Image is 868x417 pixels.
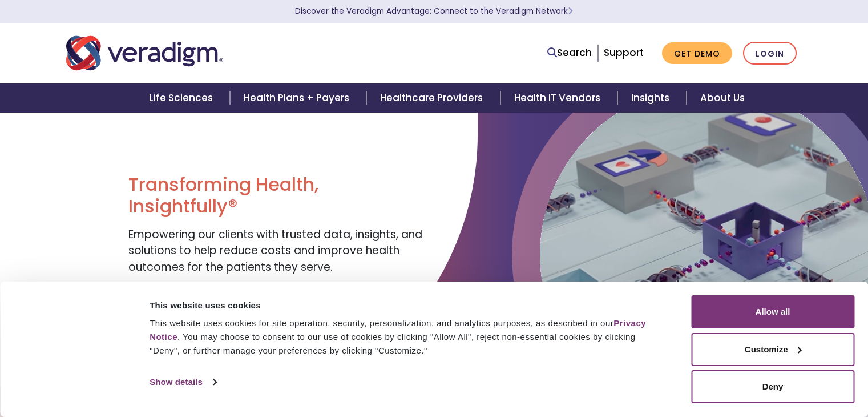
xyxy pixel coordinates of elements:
[691,333,854,366] button: Customize
[743,42,797,65] a: Login
[500,83,617,113] a: Health IT Vendors
[617,83,687,113] a: Insights
[662,42,732,65] a: Get Demo
[568,6,573,17] span: Learn More
[150,299,665,312] div: This website uses cookies
[150,374,216,391] a: Show details
[295,6,573,17] a: Discover the Veradigm Advantage: Connect to the Veradigm NetworkLearn More
[366,83,500,113] a: Healthcare Providers
[66,34,223,72] img: Veradigm logo
[604,46,644,59] a: Support
[547,45,592,61] a: Search
[687,83,758,113] a: About Us
[691,295,854,328] button: Allow all
[230,83,366,113] a: Health Plans + Payers
[128,227,422,275] span: Empowering our clients with trusted data, insights, and solutions to help reduce costs and improv...
[150,316,665,358] div: This website uses cookies for site operation, security, personalization, and analytics purposes, ...
[691,370,854,403] button: Deny
[135,83,230,113] a: Life Sciences
[128,174,425,218] h1: Transforming Health, Insightfully®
